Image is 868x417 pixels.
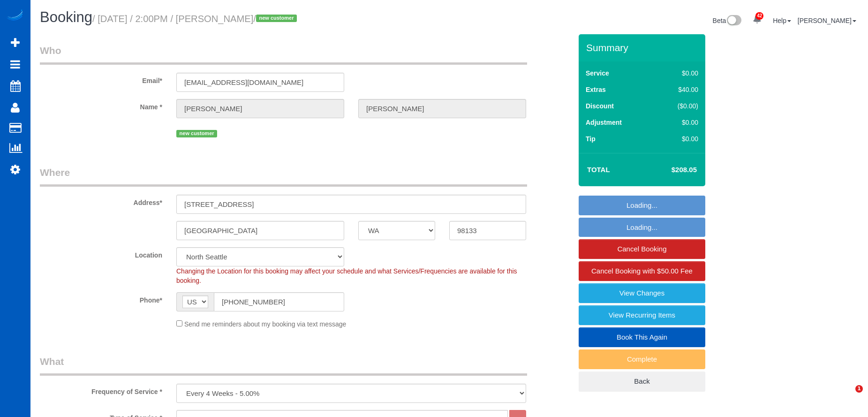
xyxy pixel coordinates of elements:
[579,239,705,259] a: Cancel Booking
[748,9,766,30] a: 42
[579,261,705,281] a: Cancel Booking with $50.00 Fee
[33,247,169,260] label: Location
[726,15,741,27] img: New interface
[253,14,300,24] span: /
[256,15,297,22] span: new customer
[176,73,344,92] input: Email*
[658,85,698,94] div: $40.00
[586,68,609,78] label: Service
[176,221,344,240] input: City*
[658,68,698,78] div: $0.00
[773,17,791,24] a: Help
[586,85,606,94] label: Extras
[33,195,169,207] label: Address*
[798,17,856,24] a: [PERSON_NAME]
[214,292,344,311] input: Phone*
[449,221,526,240] input: Zip Code*
[586,118,622,127] label: Adjustment
[586,42,701,53] h3: Summary
[643,166,697,174] h4: $208.05
[587,166,610,174] strong: Total
[358,99,526,118] input: Last Name*
[40,9,92,25] span: Booking
[40,44,527,65] legend: Who
[855,385,863,393] span: 1
[33,384,169,396] label: Frequency of Service *
[176,267,517,284] span: Changing the Location for this booking may affect your schedule and what Services/Frequencies are...
[33,99,169,112] label: Name *
[40,166,527,187] legend: Where
[33,73,169,85] label: Email*
[40,355,527,376] legend: What
[579,327,705,347] a: Book This Again
[836,385,859,408] iframe: Intercom live chat
[92,14,300,24] small: / [DATE] / 2:00PM / [PERSON_NAME]
[176,130,217,137] span: new customer
[184,320,347,328] span: Send me reminders about my booking via text message
[6,9,24,23] img: Automaid Logo
[658,134,698,144] div: $0.00
[713,17,742,24] a: Beta
[586,134,596,144] label: Tip
[579,283,705,303] a: View Changes
[586,101,614,111] label: Discount
[579,305,705,325] a: View Recurring Items
[33,292,169,305] label: Phone*
[176,99,344,118] input: First Name*
[658,118,698,127] div: $0.00
[591,267,693,275] span: Cancel Booking with $50.00 Fee
[579,372,705,391] a: Back
[755,12,763,20] span: 42
[658,101,698,111] div: ($0.00)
